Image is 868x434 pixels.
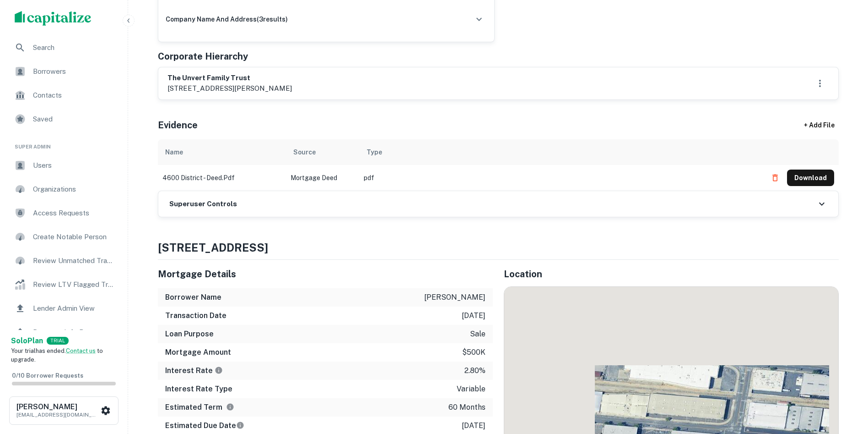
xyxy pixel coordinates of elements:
a: Review LTV Flagged Transactions [7,274,120,296]
img: capitalize-logo.png [15,11,92,26]
span: Contacts [33,90,115,101]
a: Contacts [7,84,120,106]
span: Borrower Info Requests [33,327,115,338]
iframe: Chat Widget [822,361,868,405]
h5: Mortgage Details [158,267,493,281]
li: Super Admin [7,132,120,154]
a: Users [7,154,120,176]
a: Saved [7,108,120,130]
p: 60 months [448,402,485,413]
th: Source [286,139,359,165]
th: Type [359,139,762,165]
div: TRIAL [47,337,69,345]
h5: Corporate Hierarchy [158,49,248,63]
div: Type [367,147,382,158]
h5: Evidence [158,118,198,132]
p: sale [470,329,485,340]
p: 2.80% [464,365,485,376]
p: [DATE] [462,310,485,321]
h6: Estimated Due Date [165,420,244,431]
a: Access Requests [7,202,120,224]
span: Lender Admin View [33,303,115,314]
h6: Interest Rate [165,365,223,376]
div: scrollable content [158,139,839,191]
span: Review Unmatched Transactions [33,255,115,266]
a: Organizations [7,178,120,200]
p: [EMAIL_ADDRESS][DOMAIN_NAME] [16,411,99,419]
span: Saved [33,114,115,125]
svg: Term is based on a standard schedule for this type of loan. [226,403,234,411]
h4: [STREET_ADDRESS] [158,239,839,256]
h6: Interest Rate Type [165,384,232,395]
span: Create Notable Person [33,231,115,242]
a: Lender Admin View [7,297,120,319]
h6: Borrower Name [165,292,221,303]
button: Delete file [767,170,783,185]
h6: company name and address ( 3 results) [166,14,288,24]
span: Search [33,42,115,53]
a: Search [7,37,120,59]
span: Review LTV Flagged Transactions [33,279,115,290]
span: Users [33,160,115,171]
a: Review Unmatched Transactions [7,250,120,272]
div: Name [165,147,183,158]
a: Borrower Info Requests [7,321,120,343]
span: Your trial has ended. to upgrade. [11,347,103,363]
td: pdf [359,165,762,191]
p: [DATE] [462,420,485,431]
span: Borrowers [33,66,115,77]
p: [STREET_ADDRESS][PERSON_NAME] [167,83,292,94]
p: $500k [462,347,485,358]
td: 4600 district - deed.pdf [158,165,286,191]
a: Borrowers [7,60,120,82]
h5: Location [504,267,839,281]
span: Access Requests [33,208,115,219]
h6: [PERSON_NAME] [16,403,99,411]
svg: Estimate is based on a standard schedule for this type of loan. [236,421,244,429]
button: [PERSON_NAME][EMAIL_ADDRESS][DOMAIN_NAME] [9,396,119,425]
a: Create Notable Person [7,226,120,248]
h6: Loan Purpose [165,329,214,340]
td: Mortgage Deed [286,165,359,191]
h6: Estimated Term [165,402,234,413]
a: SoloPlan [11,335,43,346]
div: + Add File [787,117,852,134]
p: [PERSON_NAME] [424,292,485,303]
button: Download [787,170,834,186]
svg: The interest rates displayed on the website are for informational purposes only and may be report... [215,366,223,374]
h6: the unvert family trust [167,73,292,83]
p: variable [457,384,485,395]
span: Organizations [33,184,115,195]
strong: Solo Plan [11,336,43,345]
h6: Mortgage Amount [165,347,231,358]
span: 0 / 10 Borrower Requests [12,372,83,379]
a: Contact us [66,347,96,354]
div: Source [293,147,316,158]
h6: Transaction Date [165,310,226,321]
h6: Superuser Controls [169,199,237,209]
th: Name [158,139,286,165]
